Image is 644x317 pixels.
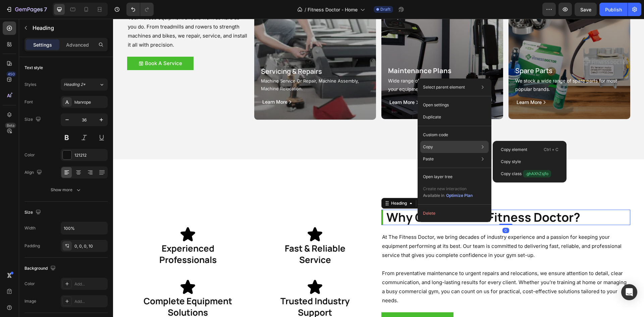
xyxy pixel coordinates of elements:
[74,99,106,105] div: Manrope
[575,3,597,16] button: Save
[24,243,40,249] div: Padding
[74,281,106,287] div: Add...
[268,294,340,307] button: <p>Learn More</p>
[402,58,508,74] p: We stock a wide range of spare parts for most popular brands.
[621,284,637,300] div: Open Intercom Messenger
[275,58,381,74] p: Wide range of maintenance products for all your equipment needs.
[275,47,338,56] strong: Maintenance Plans
[305,6,306,13] span: /
[44,5,47,13] p: 7
[423,144,433,150] p: Copy
[14,277,136,300] h1: Complete Equipment Solutions
[6,71,16,77] div: 450
[51,187,82,193] div: Show more
[33,41,52,48] p: Settings
[308,6,358,13] span: Fitness Doctor - Home
[24,65,43,71] div: Text style
[605,6,622,13] div: Publish
[420,207,489,219] button: Delete
[24,225,36,231] div: Width
[128,77,201,90] button: <p>Learn More&nbsp;</p>
[74,152,106,158] div: 121212
[74,299,106,305] div: Add...
[149,80,174,86] p: Learn More
[24,82,36,88] div: Styles
[383,77,455,90] button: <p>Learn More&nbsp;</p>
[141,224,263,247] h1: Fast & Reliable Service
[14,38,80,51] button: <p>Book A Service</p>
[32,41,69,48] p: Book A Service
[24,115,42,124] div: Size
[64,82,86,88] span: Heading 2*
[276,81,302,87] p: Learn More
[277,181,295,188] div: Heading
[14,224,136,247] h1: Experienced Professionals
[334,294,400,313] button: <p>Book A Service</p>
[501,170,551,177] p: Copy class
[33,24,105,32] p: Heading
[24,184,108,196] button: Show more
[24,152,35,158] div: Color
[61,222,107,234] input: Auto
[141,277,263,300] h1: Trusted Industry Support
[501,159,521,165] p: Copy style
[288,297,316,304] p: Learn More
[501,147,527,153] p: Copy element
[446,192,473,199] button: Optimize Plan
[24,281,35,287] div: Color
[24,264,57,273] div: Background
[66,41,89,48] p: Advanced
[24,208,42,217] div: Size
[268,191,517,207] h1: Why Choose The Fitness Doctor?
[599,3,628,16] button: Publish
[544,146,558,153] p: Ctrl + C
[147,48,263,58] h2: Servicing & Repairs
[352,297,389,310] p: Book A Service
[423,193,444,198] span: Available in
[446,193,473,199] div: Optimize Plan
[269,214,517,241] p: At The Fitness Doctor, we bring decades of industry experience and a passion for keeping your equ...
[24,168,43,177] div: Align
[389,209,396,214] div: 0
[24,99,33,105] div: Font
[148,58,254,74] p: Machine Service Or Repair, Machine Assembly, Machine Relocation.
[404,81,429,87] p: Learn More
[3,3,50,16] button: 7
[423,186,473,192] p: Create new interaction
[24,298,36,304] div: Image
[423,156,434,162] p: Paste
[380,6,390,12] span: Draft
[401,47,517,57] h2: Spare Parts
[269,250,517,286] p: From preventative maintenance to urgent repairs and relocations, we ensure attention to detail, c...
[126,3,154,16] div: Undo/Redo
[423,114,441,120] p: Duplicate
[74,243,106,249] div: 0, 0, 0, 10
[423,132,448,138] p: Custom code
[256,77,328,90] button: <p>Learn More&nbsp;</p>
[523,170,551,177] span: .ghAXhZsjfo
[423,102,449,108] p: Open settings
[5,123,16,128] div: Beta
[61,78,108,91] button: Heading 2*
[423,174,452,180] p: Open layer tree
[580,7,591,12] span: Save
[113,19,644,317] iframe: Design area
[423,84,465,90] p: Select parent element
